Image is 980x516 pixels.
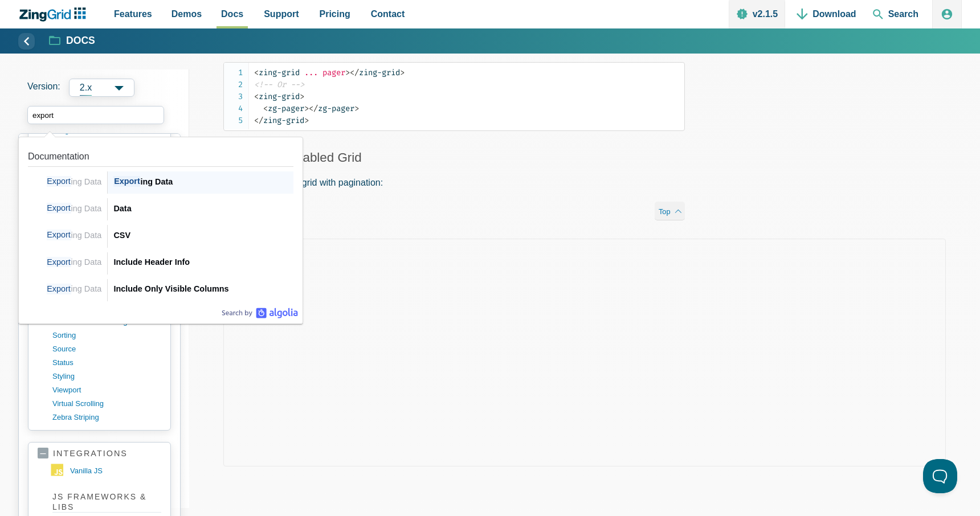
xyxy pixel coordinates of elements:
[47,230,71,240] span: Export
[322,68,345,77] span: pager
[23,220,298,247] a: Link to the result
[223,239,946,466] iframe: Demo loaded in iFrame
[27,79,60,97] span: Version:
[222,308,298,319] a: Algolia
[221,6,243,22] span: Docs
[320,6,350,22] span: Pricing
[304,116,309,125] span: >
[263,104,304,113] span: zg-pager
[113,255,293,269] div: Include Header Info
[114,6,152,22] span: Features
[309,104,318,113] span: </
[50,34,95,48] a: Docs
[263,104,268,113] span: <
[354,104,359,113] span: >
[52,342,161,356] a: source
[18,7,92,22] a: ZingChart Logo. Click to return to the homepage
[254,116,263,125] span: </
[345,68,350,77] span: >
[47,284,71,294] span: Export
[371,6,405,22] span: Contact
[171,6,202,22] span: Demos
[47,176,102,187] span: ing Data
[28,151,89,161] span: Documentation
[350,68,359,77] span: </
[38,448,161,459] a: integrations
[47,176,71,187] span: Export
[23,275,298,301] a: Link to the result
[27,79,180,97] label: Versions
[52,411,161,424] a: zebra striping
[23,248,298,275] a: Link to the result
[52,397,161,411] a: virtual scrolling
[350,68,400,77] span: zing-grid
[52,492,161,513] strong: Js Frameworks & Libs
[113,175,293,189] div: ing Data
[52,370,161,383] a: styling
[222,308,298,319] div: Search by
[304,104,309,113] span: >
[52,356,161,370] a: status
[254,80,304,89] span: <!-- Or -->
[254,68,300,77] span: zing-grid
[52,329,161,342] a: sorting
[47,257,102,268] span: ing Data
[23,142,298,194] a: Link to the result
[52,383,161,397] a: viewport
[254,116,304,125] span: zing-grid
[223,150,362,165] a: Pagination Enabled Grid
[304,68,318,77] span: ...
[254,92,300,101] span: zing-grid
[113,282,293,296] div: Include Only Visible Columns
[923,459,957,493] iframe: Help Scout Beacon - Open
[309,104,354,113] span: zg-pager
[223,175,685,190] p: Here is a complete grid with pagination:
[51,462,161,480] a: vanilla JS
[47,284,102,294] span: ing Data
[47,230,102,240] span: ing Data
[300,92,304,101] span: >
[47,203,102,214] span: ing Data
[113,228,293,242] div: CSV
[47,203,71,214] span: Export
[23,194,298,220] a: Link to the result
[27,106,164,124] input: search input
[113,202,293,215] div: Data
[254,68,259,77] span: <
[47,257,71,268] span: Export
[113,176,140,187] span: Export
[400,68,405,77] span: >
[264,6,299,22] span: Support
[254,92,259,101] span: <
[66,36,95,46] strong: Docs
